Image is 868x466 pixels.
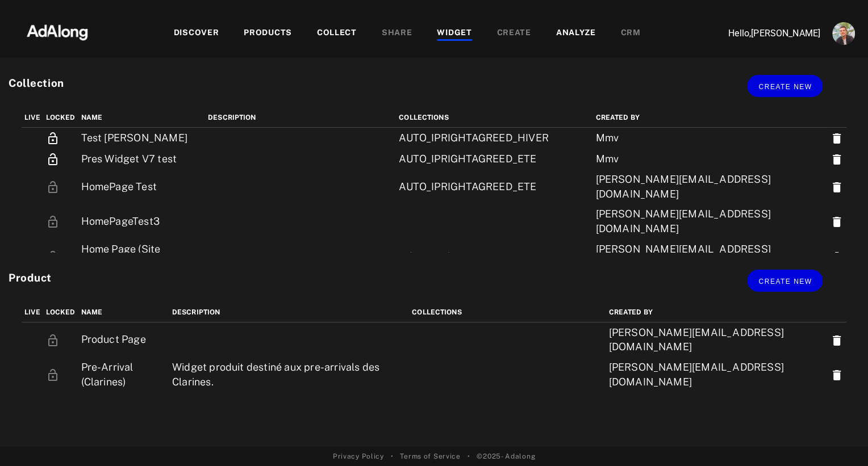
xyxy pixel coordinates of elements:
div: CREATE [497,27,531,40]
span: Create new [758,278,812,286]
td: [PERSON_NAME][EMAIL_ADDRESS][DOMAIN_NAME] [606,357,827,392]
div: COLLECT [317,27,357,40]
span: You must be the owner of the widget in order to lock or unlock it [46,368,60,380]
div: PRODUCTS [244,27,292,40]
a: Terms of Service [400,451,460,461]
span: You must be the owner of the widget in order to lock or unlock it [46,215,60,227]
img: ACg8ocLjEk1irI4XXb49MzUGwa4F_C3PpCyg-3CPbiuLEZrYEA=s96-c [832,22,855,45]
span: You must be the owner of the widget in order to lock or unlock it [46,333,60,345]
td: Mmv [592,148,827,169]
button: Account settings [829,19,858,48]
td: Widget produit destiné aux pre-arrivals des Clarines. [169,357,409,392]
div: AUTO_IPRIGHTAGREED_HIVER [399,131,590,145]
div: DISCOVER [174,27,219,40]
span: © 2025 - Adalong [477,451,535,461]
th: Collections [409,303,606,322]
span: Create new [758,83,812,91]
td: [PERSON_NAME][EMAIL_ADDRESS][DOMAIN_NAME] [606,322,827,357]
th: Description [169,303,409,322]
th: Created by [606,303,827,322]
th: Description [205,108,396,128]
div: AUTO_IPRIGHTAGREED_ETE [399,152,590,166]
td: [PERSON_NAME][EMAIL_ADDRESS][DOMAIN_NAME] [592,204,827,238]
td: Mmv [592,128,827,149]
td: Pre-Arrival (Clarines) [78,357,169,392]
p: Hello, [PERSON_NAME] [707,27,820,40]
td: Product Page [78,322,169,357]
button: Create new [747,270,823,292]
div: SHARE [382,27,412,40]
th: name [78,303,169,322]
td: Pres Widget V7 test [78,148,206,169]
img: 63233d7d88ed69de3c212112c67096b6.png [7,14,107,48]
div: CRM [621,27,641,40]
span: You must be the owner of the widget in order to lock or unlock it [46,180,60,192]
a: Privacy Policy [333,451,384,461]
td: [PERSON_NAME][EMAIL_ADDRESS][DOMAIN_NAME] [592,169,827,204]
div: ANALYZE [556,27,596,40]
td: [PERSON_NAME][EMAIL_ADDRESS][DOMAIN_NAME] [592,239,827,274]
div: WIDGET [437,27,471,40]
span: • [468,451,470,461]
td: Test [PERSON_NAME] [78,128,206,149]
th: name [78,108,206,128]
th: Collections [396,108,592,128]
span: • [391,451,394,461]
td: Home Page (Site Recette) [78,239,206,274]
th: Live [22,303,43,322]
iframe: Chat Widget [811,412,868,466]
th: Locked [43,108,78,128]
th: Locked [43,303,78,322]
button: Create new [747,75,823,97]
td: HomePage Test [78,169,206,204]
th: Live [22,108,43,128]
th: Created by [592,108,827,128]
div: AUTO_IPRIGHTAGREED_ETE [399,179,590,194]
td: HomePageTest3 [78,204,206,238]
